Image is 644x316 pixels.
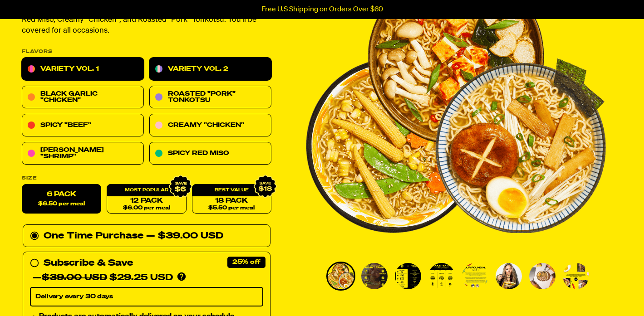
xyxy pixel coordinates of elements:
[38,201,85,207] span: $6.50 per meal
[427,262,456,291] li: Go to slide 4
[261,5,383,14] p: Free U.S Shipping on Orders Over $60
[208,205,255,211] span: $5.50 per meal
[30,229,263,243] div: One Time Purchase
[146,229,223,243] div: — $39.00 USD
[528,262,557,291] li: Go to slide 7
[395,263,421,289] img: Variety Vol. 2
[462,263,488,289] img: Variety Vol. 2
[428,263,455,289] img: Variety Vol. 2
[328,263,354,289] img: Variety Vol. 2
[361,263,388,289] img: Variety Vol. 2
[22,86,144,109] a: Black Garlic "Chicken"
[22,114,144,137] a: Spicy "Beef"
[494,262,523,291] li: Go to slide 6
[461,262,490,291] li: Go to slide 5
[22,176,271,181] label: Size
[22,58,144,81] a: Variety Vol. 1
[561,262,590,291] li: Go to slide 8
[44,256,133,271] div: Subscribe & Save
[306,262,606,291] div: PDP main carousel thumbnails
[393,262,423,291] li: Go to slide 3
[496,263,522,289] img: Variety Vol. 2
[22,142,144,165] a: [PERSON_NAME] "Shrimp"
[563,263,589,289] img: Variety Vol. 2
[30,287,263,306] select: Subscribe & Save —$39.00 USD$29.25 USD Products are automatically delivered on your schedule. No ...
[529,263,556,289] img: Variety Vol. 2
[22,185,101,214] label: 6 Pack
[326,262,355,291] li: Go to slide 1
[22,49,271,54] p: Flavors
[360,262,389,291] li: Go to slide 2
[149,58,271,81] a: Variety Vol. 2
[5,275,85,311] iframe: Marketing Popup
[149,114,271,137] a: Creamy "Chicken"
[33,271,173,285] div: — $29.25 USD
[107,185,186,214] a: 12 Pack$6.00 per meal
[149,86,271,109] a: Roasted "Pork" Tonkotsu
[149,142,271,165] a: Spicy Red Miso
[22,4,271,37] p: Spicy. Creamy. Roasted. Get our three newest flavors including Spicy Red Miso, Creamy "Chicken", ...
[42,273,107,282] del: $39.00 USD
[192,185,271,214] a: 18 Pack$5.50 per meal
[123,205,170,211] span: $6.00 per meal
